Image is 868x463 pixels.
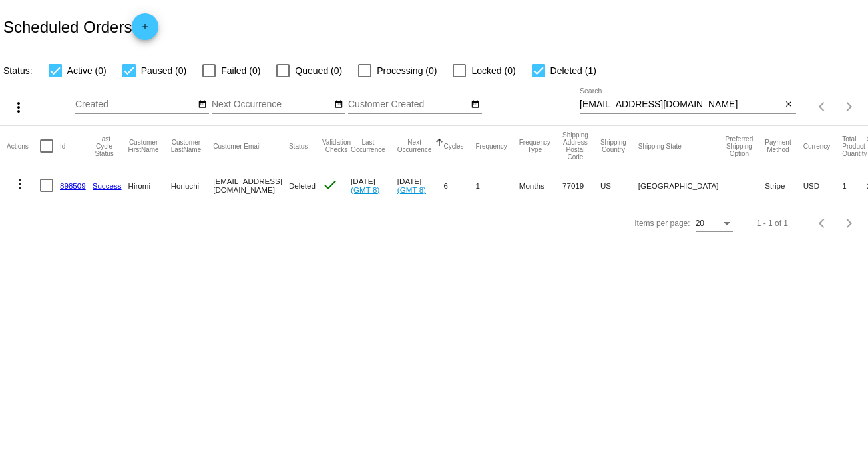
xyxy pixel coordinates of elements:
mat-cell: 1 [842,166,867,205]
mat-cell: US [600,166,638,205]
div: Items per page: [634,219,690,228]
a: 898509 [60,181,86,190]
input: Customer Created [348,99,468,110]
button: Change sorting for ShippingCountry [600,139,626,153]
mat-icon: add [137,22,153,38]
span: Failed (0) [221,63,260,79]
button: Previous page [809,93,836,120]
span: Status: [3,65,33,76]
button: Change sorting for PaymentMethod.Type [765,139,791,153]
button: Change sorting for Status [289,142,308,150]
input: Created [75,99,195,110]
button: Change sorting for CustomerFirstName [128,139,159,153]
div: 1 - 1 of 1 [757,219,788,228]
span: Processing (0) [377,63,437,79]
mat-cell: [GEOGRAPHIC_DATA] [638,166,726,205]
span: Deleted [289,181,316,190]
button: Next page [836,93,863,120]
mat-cell: 1 [476,166,519,205]
button: Previous page [809,210,836,236]
button: Change sorting for LastProcessingCycleId [93,135,116,157]
mat-cell: Stripe [765,166,803,205]
h2: Scheduled Orders [3,13,158,40]
button: Change sorting for ShippingState [638,142,682,150]
mat-cell: Horiuchi [171,166,214,205]
mat-header-cell: Validation Checks [322,126,351,166]
mat-icon: more_vert [11,99,27,115]
mat-cell: 6 [443,166,475,205]
mat-cell: Hiromi [128,166,171,205]
button: Change sorting for Cycles [443,142,463,150]
span: 20 [696,219,704,228]
button: Change sorting for CustomerLastName [171,139,202,153]
button: Change sorting for NextOccurrenceUtc [397,139,432,153]
span: Active (0) [67,63,107,79]
input: Search [580,99,782,110]
mat-header-cell: Total Product Quantity [842,126,867,166]
mat-icon: date_range [471,99,480,110]
button: Change sorting for Id [60,142,65,150]
a: Success [93,181,122,190]
mat-icon: date_range [198,99,207,110]
mat-cell: [DATE] [397,166,444,205]
span: Paused (0) [141,63,186,79]
mat-header-cell: Actions [7,126,40,166]
span: Deleted (1) [550,63,596,79]
mat-cell: Months [519,166,562,205]
mat-icon: more_vert [12,176,28,192]
mat-select: Items per page: [696,219,733,229]
button: Change sorting for PreferredShippingOption [726,135,754,157]
a: (GMT-8) [397,185,426,194]
button: Change sorting for ShippingPostcode [562,131,588,161]
button: Clear [782,98,796,112]
mat-icon: check [322,177,338,193]
input: Next Occurrence [212,99,331,110]
button: Change sorting for CustomerEmail [213,142,260,150]
mat-icon: close [784,99,793,110]
mat-cell: 77019 [562,166,600,205]
button: Change sorting for CurrencyIso [803,142,831,150]
mat-cell: [EMAIL_ADDRESS][DOMAIN_NAME] [213,166,289,205]
button: Change sorting for LastOccurrenceUtc [351,139,385,153]
a: (GMT-8) [351,185,379,194]
mat-icon: date_range [334,99,343,110]
button: Change sorting for Frequency [476,142,507,150]
span: Queued (0) [295,63,342,79]
button: Next page [836,210,863,236]
span: Locked (0) [471,63,515,79]
mat-cell: USD [803,166,843,205]
button: Change sorting for FrequencyType [519,139,550,153]
mat-cell: [DATE] [351,166,397,205]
